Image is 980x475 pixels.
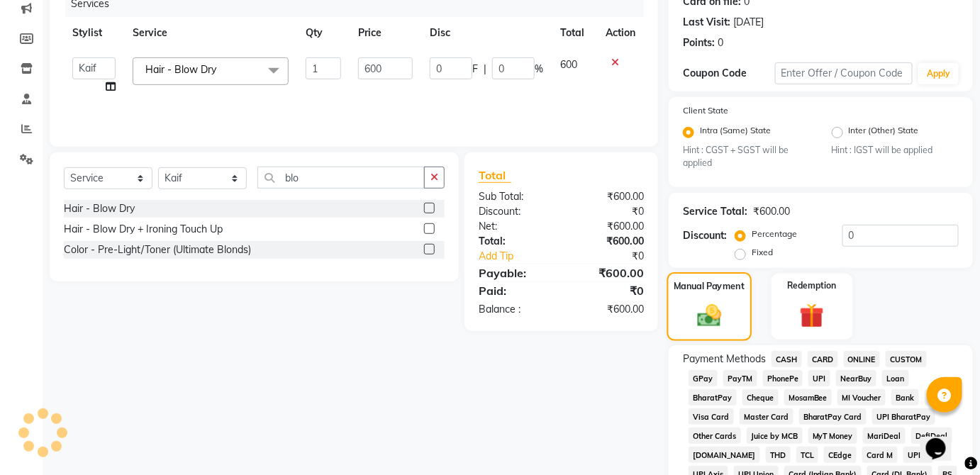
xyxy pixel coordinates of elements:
span: % [535,62,543,77]
div: ₹0 [577,249,655,264]
span: TCL [796,447,819,463]
span: CEdge [824,447,857,463]
iframe: chat widget [920,418,966,461]
div: [DATE] [733,15,764,30]
div: ₹600.00 [561,234,655,249]
div: Points: [683,35,715,50]
span: CUSTOM [886,351,927,367]
span: CARD [808,351,838,367]
input: Enter Offer / Coupon Code [775,62,913,84]
span: CASH [772,351,802,367]
span: Visa Card [689,408,734,425]
span: THD [766,447,791,463]
div: ₹600.00 [561,302,655,317]
span: MosamBee [784,389,833,406]
span: MI Voucher [837,389,886,406]
span: MariDeal [863,428,906,444]
th: Disc [421,17,552,49]
div: Discount: [468,204,562,219]
span: Family [925,389,958,406]
span: BharatPay Card [799,408,867,425]
span: Card M [862,447,898,463]
span: | [484,62,486,77]
th: Price [350,17,421,49]
div: ₹600.00 [561,189,655,204]
th: Total [552,17,597,49]
span: ONLINE [844,351,881,367]
span: UPI BharatPay [872,408,935,425]
div: ₹600.00 [561,219,655,234]
div: Hair - Blow Dry + Ironing Touch Up [64,222,223,237]
input: Search or Scan [257,167,425,189]
div: Net: [468,219,562,234]
th: Service [124,17,297,49]
a: Add Tip [468,249,577,264]
div: Total: [468,234,562,249]
label: Fixed [752,246,773,259]
span: Loan [882,370,909,386]
div: Hair - Blow Dry [64,201,135,216]
span: PhonePe [763,370,803,386]
div: ₹0 [561,282,655,299]
th: Qty [297,17,350,49]
span: 600 [560,58,577,71]
span: Cheque [742,389,779,406]
div: Paid: [468,282,562,299]
div: Color - Pre-Light/Toner (Ultimate Blonds) [64,242,251,257]
span: UPI [808,370,830,386]
span: Other Cards [689,428,741,444]
span: [DOMAIN_NAME] [689,447,760,463]
span: Hair - Blow Dry [145,63,216,76]
div: 0 [718,35,723,50]
label: Intra (Same) State [700,124,771,141]
label: Inter (Other) State [849,124,919,141]
a: x [216,63,223,76]
span: F [472,62,478,77]
img: _cash.svg [690,302,729,330]
div: Sub Total: [468,189,562,204]
span: UPI M [903,447,934,463]
span: DefiDeal [911,428,952,444]
div: Service Total: [683,204,747,219]
div: ₹600.00 [561,264,655,281]
div: Discount: [683,228,727,243]
div: Balance : [468,302,562,317]
th: Stylist [64,17,124,49]
div: Coupon Code [683,66,775,81]
span: GPay [689,370,718,386]
span: Master Card [740,408,794,425]
span: Juice by MCB [747,428,803,444]
div: ₹0 [561,204,655,219]
small: Hint : CGST + SGST will be applied [683,144,811,170]
span: PayTM [723,370,757,386]
label: Redemption [788,279,837,292]
th: Action [597,17,644,49]
small: Hint : IGST will be applied [832,144,959,157]
span: Total [479,168,511,183]
label: Client State [683,104,728,117]
span: MyT Money [808,428,858,444]
label: Manual Payment [674,280,745,294]
span: NearBuy [836,370,876,386]
label: Percentage [752,228,797,240]
div: Last Visit: [683,15,730,30]
span: Bank [891,389,919,406]
div: Payable: [468,264,562,281]
span: BharatPay [689,389,737,406]
div: ₹600.00 [753,204,790,219]
img: _gift.svg [792,301,832,331]
button: Apply [918,63,959,84]
span: Payment Methods [683,352,766,367]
